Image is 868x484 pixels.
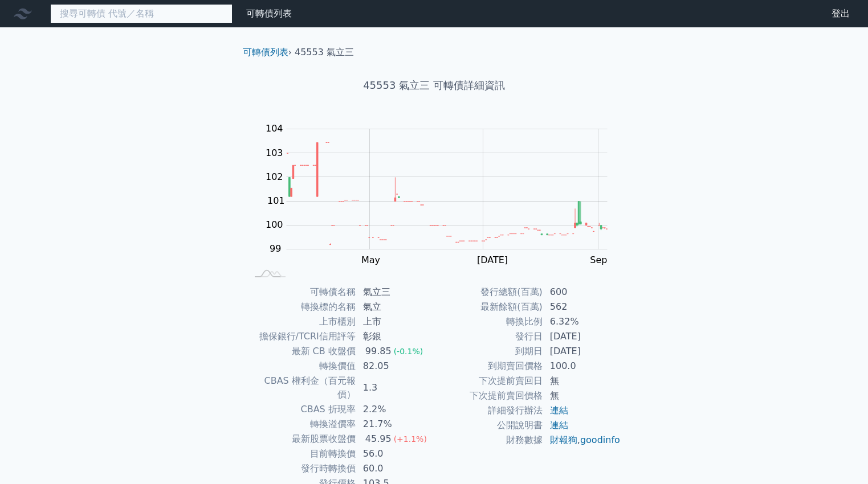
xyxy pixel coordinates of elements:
a: goodinfo [580,434,620,445]
td: 下次提前賣回日 [434,374,543,388]
tspan: 104 [266,123,283,134]
td: 最新餘額(百萬) [434,300,543,314]
td: 2.2% [356,402,434,417]
td: 上市櫃別 [247,314,356,329]
a: 連結 [550,405,568,416]
li: 45553 氣立三 [295,46,354,59]
td: 轉換價值 [247,359,356,374]
td: 最新 CB 收盤價 [247,344,356,359]
td: 公開說明書 [434,418,543,433]
tspan: Sep [590,255,607,265]
td: 目前轉換價 [247,446,356,461]
tspan: 101 [267,195,285,206]
td: 可轉債名稱 [247,285,356,300]
td: CBAS 折現率 [247,402,356,417]
td: 彰銀 [356,329,434,344]
tspan: 103 [266,147,283,158]
td: 轉換比例 [434,314,543,329]
div: 45.95 [363,432,394,446]
td: 財務數據 [434,433,543,448]
td: 60.0 [356,461,434,476]
td: 無 [543,374,621,388]
tspan: 100 [266,219,283,230]
a: 可轉債列表 [243,47,288,58]
td: 56.0 [356,446,434,461]
td: 轉換標的名稱 [247,300,356,314]
tspan: 102 [266,171,283,182]
td: 6.32% [543,314,621,329]
td: [DATE] [543,329,621,344]
td: 詳細發行辦法 [434,403,543,418]
td: 到期賣回價格 [434,359,543,374]
li: › [243,46,292,59]
tspan: May [361,255,380,265]
td: 到期日 [434,344,543,359]
td: 上市 [356,314,434,329]
td: 氣立三 [356,285,434,300]
td: 轉換溢價率 [247,417,356,432]
a: 財報狗 [550,434,577,445]
g: Chart [260,123,625,265]
a: 可轉債列表 [246,8,292,19]
tspan: [DATE] [477,255,508,265]
td: 21.7% [356,417,434,432]
a: 連結 [550,420,568,430]
td: 最新股票收盤價 [247,432,356,446]
td: 562 [543,300,621,314]
td: , [543,433,621,448]
td: 82.05 [356,359,434,374]
td: 下次提前賣回價格 [434,388,543,403]
td: 擔保銀行/TCRI信用評等 [247,329,356,344]
span: (+1.1%) [394,434,427,444]
td: 發行日 [434,329,543,344]
td: [DATE] [543,344,621,359]
tspan: 99 [270,243,281,254]
h1: 45553 氣立三 可轉債詳細資訊 [234,77,635,93]
td: 氣立 [356,300,434,314]
td: 600 [543,285,621,300]
input: 搜尋可轉債 代號／名稱 [50,4,233,23]
td: 無 [543,388,621,403]
td: 1.3 [356,374,434,402]
span: (-0.1%) [394,347,423,356]
td: 100.0 [543,359,621,374]
div: 99.85 [363,344,394,358]
td: 發行時轉換價 [247,461,356,476]
td: CBAS 權利金（百元報價） [247,374,356,402]
td: 發行總額(百萬) [434,285,543,300]
a: 登出 [822,5,859,23]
